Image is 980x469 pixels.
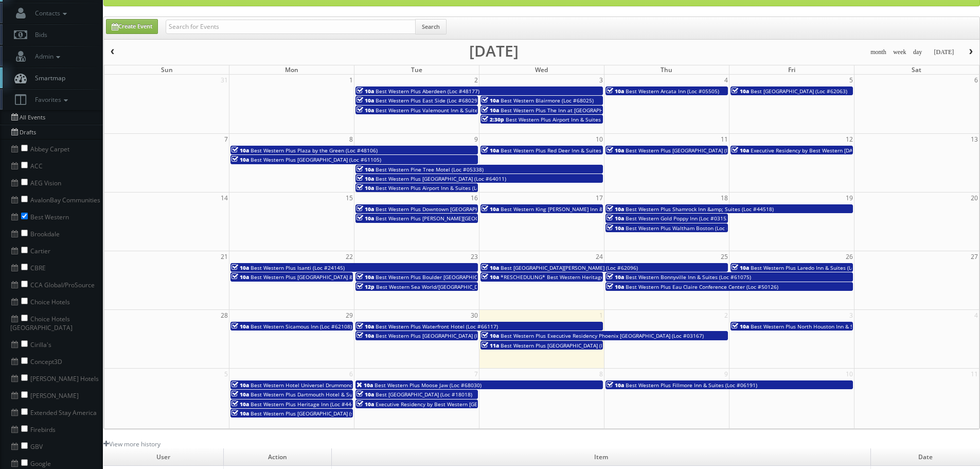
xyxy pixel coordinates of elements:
span: 10a [357,332,374,339]
span: 28 [220,310,229,321]
span: Best Western Plus [GEOGRAPHIC_DATA] (Loc #61105) [251,156,381,163]
span: 2:30p [482,116,504,123]
span: 15 [345,193,354,203]
span: 5 [848,75,854,85]
span: Best Western Plus Waltham Boston (Loc #22009) [626,224,747,232]
span: 18 [720,193,729,203]
span: Best Western Plus [GEOGRAPHIC_DATA] (Loc #35038) [501,342,631,349]
span: Contacts [30,9,69,18]
span: 3 [848,310,854,321]
span: 5 [223,369,229,379]
span: 10a [482,97,499,104]
span: 10a [357,215,374,222]
span: Best Western Plus Laredo Inn & Suites (Loc #44702) [751,264,879,271]
span: Best Western Plus Red Deer Inn & Suites (Loc #61062) [501,147,635,154]
span: Smartmap [30,74,65,82]
span: 11a [482,342,499,349]
span: Best Western Plus [GEOGRAPHIC_DATA] (Loc #64011) [376,175,506,182]
span: 7 [473,369,479,379]
span: 6 [348,369,354,379]
span: 10a [357,273,374,281]
span: Bids [30,30,47,39]
span: *RESCHEDULING* Best Western Heritage Inn (Loc #05465) [501,273,647,281]
span: 8 [598,369,604,379]
span: 17 [595,193,604,203]
span: 2 [723,310,729,321]
span: Best Western Plus North Houston Inn & Suites (Loc #44475) [751,323,899,330]
span: 8 [348,134,354,145]
span: Best Western Plus East Side (Loc #68029) [376,97,479,104]
span: Best [GEOGRAPHIC_DATA] (Loc #62063) [751,88,847,95]
span: 10a [482,107,499,114]
span: 10a [231,323,249,330]
button: month [867,46,890,59]
span: 10a [231,273,249,281]
span: 2 [473,75,479,85]
span: 10a [357,97,374,104]
span: 1 [598,310,604,321]
span: Best Western Plus Heritage Inn (Loc #44463) [251,401,362,408]
td: Action [224,448,332,466]
span: 9 [473,134,479,145]
span: 10a [231,156,249,163]
button: [DATE] [930,46,957,59]
span: Best Western Plus The Inn at [GEOGRAPHIC_DATA][PERSON_NAME] (Loc #61082) [501,107,699,114]
span: Best Western Plus Executive Residency Phoenix [GEOGRAPHIC_DATA] (Loc #03167) [501,332,704,339]
span: Best Western Blairmore (Loc #68025) [501,97,594,104]
span: Best Western Sea World/[GEOGRAPHIC_DATA] (Loc #54046) [376,283,522,290]
span: 10a [231,264,249,271]
span: 11 [720,134,729,145]
span: Best Western Plus Moose Jaw (Loc #68030) [375,381,482,389]
span: 10a [482,332,499,339]
span: 10a [357,391,374,398]
span: 25 [720,251,729,262]
span: Best Western Arcata Inn (Loc #05505) [626,88,719,95]
span: Wed [535,65,548,74]
td: Date [870,448,980,466]
span: Best Western Plus Isanti (Loc #24145) [251,264,345,271]
a: View more history [103,440,161,448]
span: 10a [231,401,249,408]
span: 26 [845,251,854,262]
span: Best Western Pine Tree Motel (Loc #05338) [376,166,484,173]
span: 10a [607,273,624,281]
span: Best [GEOGRAPHIC_DATA][PERSON_NAME] (Loc #62096) [501,264,638,271]
span: 4 [973,310,979,321]
td: User [103,448,224,466]
span: 10a [607,283,624,290]
span: 13 [970,134,979,145]
span: 6 [973,75,979,85]
span: 10a [607,224,624,232]
span: 10a [357,401,374,408]
span: Best Western Plus [GEOGRAPHIC_DATA] (Loc #50153) [376,332,506,339]
span: 10a [482,273,499,281]
span: 21 [220,251,229,262]
span: Best Western Plus Valemount Inn & Suites (Loc #62120) [376,107,514,114]
a: Create Event [106,19,158,34]
span: Best Western Plus [PERSON_NAME][GEOGRAPHIC_DATA] (Loc #66006) [376,215,547,222]
span: 10a [357,107,374,114]
span: Best Western Plus [GEOGRAPHIC_DATA] (shoot 1 of 2) (Loc #15116) [251,410,415,417]
span: 30 [470,310,479,321]
span: 10 [595,134,604,145]
span: Executive Residency by Best Western [DATE] (Loc #44764) [751,147,894,154]
span: Best Western Plus Dartmouth Hotel & Suites (Loc #65013) [251,391,395,398]
span: Thu [661,65,672,74]
button: day [910,46,926,59]
span: Best Western Plus Airport Inn & Suites (Loc #45086) [506,116,634,123]
span: 20 [970,193,979,203]
span: 7 [223,134,229,145]
span: Best Western Bonnyville Inn & Suites (Loc #61075) [626,273,751,281]
span: 10a [732,264,749,271]
span: 10a [482,264,499,271]
span: 10a [482,147,499,154]
span: 19 [845,193,854,203]
td: Item [331,448,870,466]
span: 10a [607,215,624,222]
span: 10a [357,323,374,330]
span: 12p [357,283,375,290]
button: week [889,46,910,59]
span: Executive Residency by Best Western [GEOGRAPHIC_DATA] (Loc #61103) [376,401,553,408]
span: 10a [231,147,249,154]
h2: [DATE] [469,46,519,56]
